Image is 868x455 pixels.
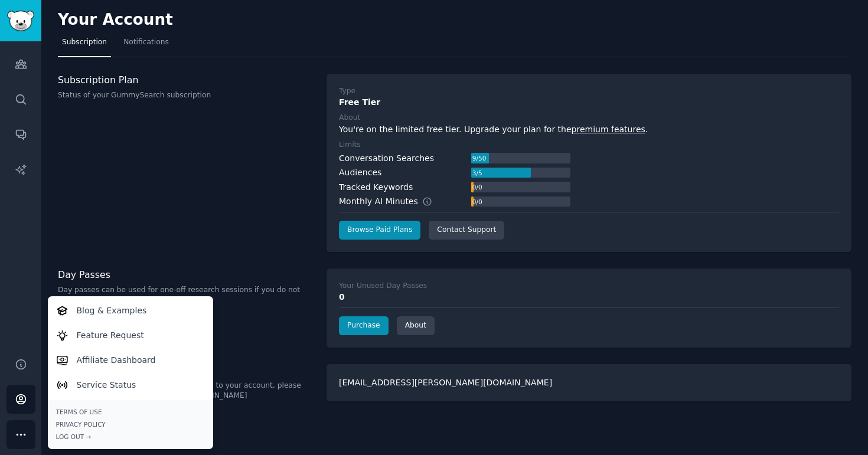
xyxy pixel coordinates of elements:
div: 0 / 0 [471,182,483,192]
p: Status of your GummySearch subscription [58,90,314,101]
div: 0 [339,291,839,303]
div: Type [339,86,355,97]
a: Purchase [339,316,389,335]
div: You're on the limited free tier. Upgrade your plan for the . [339,123,839,136]
div: Monthly AI Minutes [339,195,445,208]
div: Audiences [339,166,381,179]
h3: Subscription Plan [58,74,314,86]
div: 0 / 0 [471,197,483,207]
a: Affiliate Dashboard [50,348,211,372]
a: Service Status [50,372,211,397]
img: GummySearch logo [7,11,34,31]
h2: Your Account [58,11,173,30]
h3: Day Passes [58,269,314,281]
div: Your Unused Day Passes [339,281,427,292]
a: Browse Paid Plans [339,221,420,240]
a: Terms of Use [56,408,205,416]
div: [EMAIL_ADDRESS][PERSON_NAME][DOMAIN_NAME] [327,364,851,401]
div: Tracked Keywords [339,181,413,194]
span: Subscription [62,37,107,48]
p: Service Status [77,379,136,391]
a: Privacy Policy [56,420,205,428]
a: Feature Request [50,323,211,348]
a: About [397,316,435,335]
div: Log Out → [56,433,205,441]
div: Free Tier [339,96,839,109]
div: Limits [339,140,361,150]
div: About [339,113,360,123]
p: Blog & Examples [77,305,147,317]
a: Subscription [58,33,111,57]
p: Day passes can be used for one-off research sessions if you do not have an active subscription [58,285,314,306]
a: Notifications [119,33,173,57]
a: Blog & Examples [50,298,211,323]
p: Affiliate Dashboard [77,354,156,366]
div: 3 / 5 [471,168,483,178]
div: Conversation Searches [339,152,434,165]
a: Contact Support [429,221,504,240]
span: Notifications [123,37,169,48]
p: Feature Request [77,329,144,342]
div: 9 / 50 [471,153,487,163]
a: premium features [572,125,645,134]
